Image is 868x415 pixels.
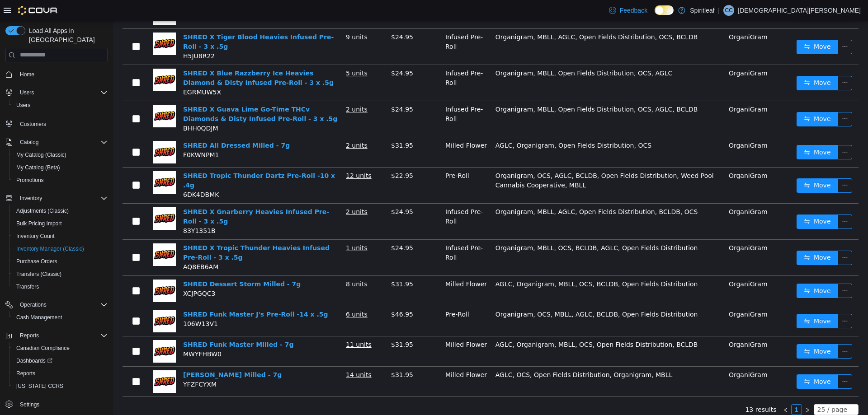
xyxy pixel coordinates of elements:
[9,311,111,324] button: Cash Management
[13,281,42,292] a: Transfers
[20,121,46,128] span: Customers
[13,312,66,323] a: Cash Management
[382,121,538,128] span: AGLC, Organigram, Open Fields Distribution, OCS
[233,320,259,327] u: 11 units
[329,80,379,117] td: Infused Pre-Roll
[16,69,38,80] a: Home
[704,384,734,394] div: 25 / page
[725,158,739,172] button: icon: ellipsis
[70,360,104,367] span: YFZFCYXM
[616,290,655,297] span: OrganiGram
[70,170,106,177] span: 6DK4DBMK
[655,5,674,15] input: Dark Mode
[70,260,188,267] a: SHRED Dessert Storm Milled - 7g
[9,242,111,255] button: Inventory Manager (Classic)
[20,71,34,78] span: Home
[9,380,111,392] button: [US_STATE] CCRS
[725,194,739,208] button: icon: ellipsis
[684,91,725,106] button: icon: swapMove
[616,49,655,56] span: OrganiGram
[233,85,255,92] u: 2 units
[382,187,585,195] span: Organigram, MBLL, AGLC, Open Fields Distribution, BCLDB, OCS
[40,84,63,107] img: SHRED X Guava Lime Go-Time THCv Diamonds & Disty Infused Pre-Roll - 3 x .5g hero shot
[725,91,739,106] button: icon: ellipsis
[382,260,585,267] span: AGLC, Organigram, MBLL, OCS, BCLDB, Open Fields Distribution
[70,13,221,29] a: SHRED X Tiger Blood Heavies Infused Pre-Roll - 3 x .5g
[16,137,42,148] button: Catalog
[2,68,111,81] button: Home
[2,398,111,411] button: Settings
[13,205,108,216] span: Adjustments (Classic)
[16,399,108,410] span: Settings
[278,85,300,92] span: $24.95
[25,26,108,44] span: Load All Apps in [GEOGRAPHIC_DATA]
[684,230,725,244] button: icon: swapMove
[684,19,725,33] button: icon: swapMove
[70,85,224,102] a: SHRED X Guava Lime Go-Time THCv Diamonds & Disty Infused Pre-Roll - 3 x .5g
[616,320,655,327] span: OrganiGram
[329,219,379,255] td: Infused Pre-Roll
[70,68,108,75] span: EGRMUW5X
[684,124,725,139] button: icon: swapMove
[382,49,560,56] span: Organigram, MBLL, Open Fields Distribution, OCS, AGLC
[382,151,601,168] span: Organigram, OCS, AGLC, BCLDB, Open Fields Distribution, Weed Pool Cannabis Cooperative, MBLL
[70,121,177,128] a: SHRED All Dressed Milled - 7g
[9,255,111,268] button: Purchase Orders
[684,293,725,308] button: icon: swapMove
[20,301,47,308] span: Operations
[40,120,63,143] img: SHRED All Dressed Milled - 7g hero shot
[329,183,379,219] td: Infused Pre-Roll
[13,281,108,292] span: Transfers
[9,217,111,230] button: Bulk Pricing Import
[20,89,34,96] span: Users
[723,5,734,16] div: Christian C
[16,193,46,204] button: Inventory
[679,384,689,394] a: 1
[40,289,63,312] img: SHRED Funk Master J's Pre-Roll -14 x .5g hero shot
[382,320,585,327] span: AGLC, Organigram, MBLL, OCS, Open Fields Distribution, BCLDB
[278,290,300,297] span: $46.95
[16,69,108,80] span: Home
[13,256,61,267] a: Purchase Orders
[13,355,108,366] span: Dashboards
[2,298,111,311] button: Operations
[382,350,560,358] span: AGLC, OCS, Open Fields Distribution, Organigram, MBLL
[278,187,300,195] span: $24.95
[684,194,725,208] button: icon: swapMove
[725,5,733,16] span: CC
[13,175,108,186] span: Promotions
[329,117,379,147] td: Milled Flower
[616,260,655,267] span: OrganiGram
[40,319,63,342] img: SHRED Funk Master Milled - 7g hero shot
[616,187,655,195] span: OrganiGram
[70,350,169,358] a: [PERSON_NAME] Milled - 7g
[13,256,108,267] span: Purchase Orders
[382,224,585,231] span: Organigram, MBLL, OCS, BCLDB, AGLC, Open Fields Distribution
[40,350,63,372] img: SHRED Gnarberry Milled - 7g hero shot
[725,354,739,368] button: icon: ellipsis
[16,345,70,352] span: Canadian Compliance
[233,49,255,56] u: 5 units
[2,192,111,205] button: Inventory
[16,299,108,310] span: Operations
[70,224,217,240] a: SHRED X Tropic Thunder Heavies Infused Pre-Roll - 3 x .5g
[70,290,215,297] a: SHRED Funk Master J's Pre-Roll -14 x .5g
[9,230,111,242] button: Inventory Count
[9,174,111,187] button: Promotions
[70,32,102,39] span: H5JU8R22
[16,330,108,341] span: Reports
[13,381,108,392] span: Washington CCRS
[233,121,255,128] u: 2 units
[16,207,69,214] span: Adjustments (Classic)
[13,100,108,111] span: Users
[70,206,103,214] span: 83Y1351B
[16,220,62,227] span: Bulk Pricing Import
[16,87,38,98] button: Users
[689,383,700,394] li: Next Page
[692,387,697,392] i: icon: right
[70,187,216,204] a: SHRED X Gnarberry Heavies Infused Pre-Roll - 3 x .5g
[329,346,379,376] td: Milled Flower
[16,87,108,98] span: Users
[233,151,259,159] u: 12 units
[725,124,739,139] button: icon: ellipsis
